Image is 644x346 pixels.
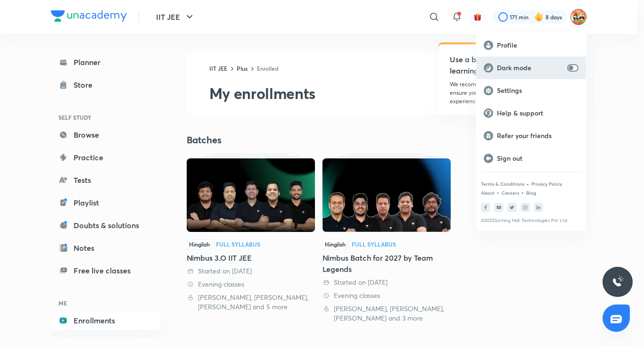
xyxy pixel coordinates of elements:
[497,41,578,49] p: Profile
[476,102,586,124] a: Help & support
[481,181,524,187] a: Terms & Conditions
[496,188,500,197] div: •
[497,132,578,140] p: Refer your friends
[526,180,529,188] div: •
[526,190,536,196] a: Blog
[476,79,586,102] a: Settings
[476,124,586,147] a: Refer your friends
[476,34,586,57] a: Profile
[481,190,495,196] a: About
[531,181,562,187] a: Privacy Policy
[497,154,578,163] p: Sign out
[497,109,578,117] p: Help & support
[497,86,578,95] p: Settings
[497,64,563,72] p: Dark mode
[502,190,519,196] a: Careers
[481,218,581,223] p: © 2025 Sorting Hat Technologies Pvt Ltd
[521,188,524,197] div: •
